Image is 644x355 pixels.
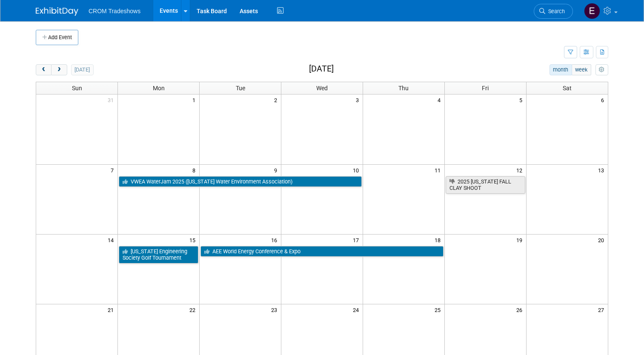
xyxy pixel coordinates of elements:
[518,94,526,105] span: 5
[72,85,82,92] span: Sun
[273,94,281,105] span: 2
[599,67,604,73] i: Personalize Calendar
[597,304,608,315] span: 27
[545,8,565,14] span: Search
[434,235,444,245] span: 18
[515,235,526,245] span: 19
[107,304,117,315] span: 21
[482,85,489,92] span: Fri
[153,85,165,92] span: Mon
[273,165,281,175] span: 9
[270,304,281,315] span: 23
[51,64,67,75] button: next
[352,165,363,175] span: 10
[119,176,362,187] a: VWEA WaterJam 2025 ([US_STATE] Water Environment Association)
[89,8,140,14] span: CROM Tradeshows
[316,85,328,92] span: Wed
[36,64,52,75] button: prev
[200,246,444,257] a: AEE World Energy Conference & Expo
[36,7,78,16] img: ExhibitDay
[584,3,600,19] img: Emily Williams
[434,165,444,175] span: 11
[107,235,117,245] span: 14
[595,64,608,75] button: myCustomButton
[352,235,363,245] span: 17
[119,246,198,263] a: [US_STATE] Engineering Society Golf Tournament
[107,94,117,105] span: 31
[550,64,572,75] button: month
[236,85,245,92] span: Tue
[352,304,363,315] span: 24
[192,165,199,175] span: 8
[563,85,572,92] span: Sat
[515,165,526,175] span: 12
[270,235,281,245] span: 16
[192,94,199,105] span: 1
[515,304,526,315] span: 26
[534,4,573,19] a: Search
[36,30,78,45] button: Add Event
[437,94,444,105] span: 4
[189,304,199,315] span: 22
[597,165,608,175] span: 13
[446,176,525,194] a: 2025 [US_STATE] FALL CLAY SHOOT
[355,94,363,105] span: 3
[110,165,117,175] span: 7
[71,64,94,75] button: [DATE]
[597,235,608,245] span: 20
[398,85,409,92] span: Thu
[600,94,608,105] span: 6
[572,64,591,75] button: week
[189,235,199,245] span: 15
[434,304,444,315] span: 25
[309,64,334,74] h2: [DATE]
